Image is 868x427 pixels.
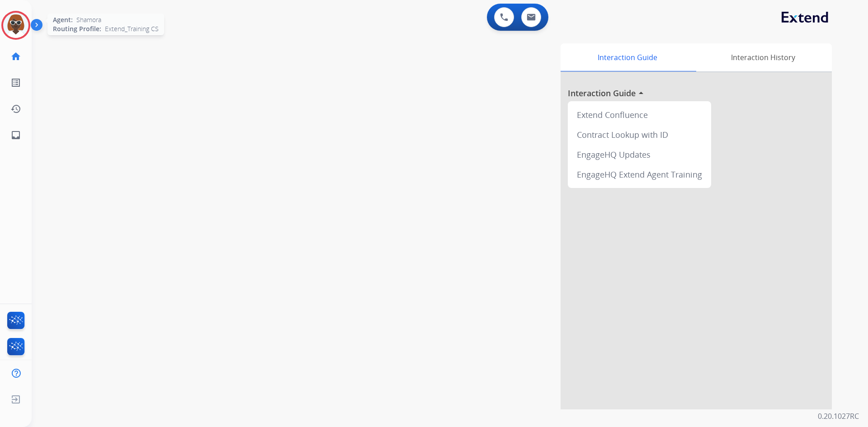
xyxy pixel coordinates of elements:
[105,24,159,33] span: Extend_Training CS
[3,13,28,38] img: avatar
[561,43,694,71] div: Interaction Guide
[818,411,859,422] p: 0.20.1027RC
[10,130,21,141] mat-icon: inbox
[694,43,832,71] div: Interaction History
[76,15,101,24] span: Shamora
[571,105,708,125] div: Extend Confluence
[571,145,708,164] div: EngageHQ Updates
[10,103,21,114] mat-icon: history
[10,77,21,88] mat-icon: list_alt
[10,51,21,62] mat-icon: home
[53,24,101,33] span: Routing Profile:
[571,164,708,184] div: EngageHQ Extend Agent Training
[571,125,708,145] div: Contract Lookup with ID
[53,15,73,24] span: Agent:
